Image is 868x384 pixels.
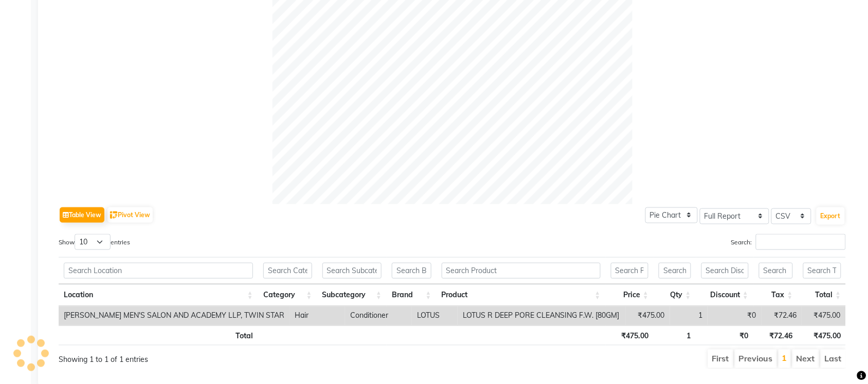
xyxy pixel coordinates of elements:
td: [PERSON_NAME] MEN'S SALON AND ACADEMY LLP, TWIN STAR [59,306,290,325]
th: Total [59,325,258,345]
th: ₹475.00 [606,325,654,345]
input: Search Brand [392,263,431,279]
input: Search Qty [659,263,691,279]
input: Search Discount [701,263,749,279]
input: Search Total [803,263,841,279]
td: Conditioner [345,306,412,325]
button: Export [817,207,845,225]
td: LOTUS R DEEP PORE CLEANSING F.W. [80GM] [458,306,626,325]
th: Price: activate to sort column ascending [606,284,654,306]
th: Brand: activate to sort column ascending [387,284,437,306]
input: Search Subcategory [322,263,382,279]
button: Pivot View [107,207,153,223]
img: pivot.png [110,212,118,219]
td: 1 [670,306,708,325]
label: Show entries [59,234,130,250]
th: Discount: activate to sort column ascending [696,284,754,306]
td: LOTUS [412,306,458,325]
input: Search Location [64,263,253,279]
input: Search Tax [759,263,793,279]
div: Showing 1 to 1 of 1 entries [59,349,377,366]
th: ₹475.00 [798,325,846,345]
th: Category: activate to sort column ascending [258,284,317,306]
input: Search Product [442,263,601,279]
th: Subcategory: activate to sort column ascending [317,284,387,306]
th: 1 [654,325,696,345]
th: Qty: activate to sort column ascending [654,284,696,306]
td: ₹475.00 [802,306,846,325]
td: Hair [290,306,345,325]
th: ₹0 [696,325,754,345]
th: Tax: activate to sort column ascending [754,284,799,306]
td: ₹72.46 [762,306,802,325]
th: Location: activate to sort column ascending [59,284,258,306]
input: Search Price [611,263,649,279]
input: Search: [756,234,846,250]
button: Table View [60,207,104,223]
td: ₹475.00 [626,306,670,325]
label: Search: [731,234,846,250]
th: ₹72.46 [753,325,798,345]
select: Showentries [75,234,111,250]
a: 1 [782,353,787,363]
th: Total: activate to sort column ascending [798,284,846,306]
input: Search Category [263,263,312,279]
td: ₹0 [708,306,762,325]
th: Product: activate to sort column ascending [437,284,606,306]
